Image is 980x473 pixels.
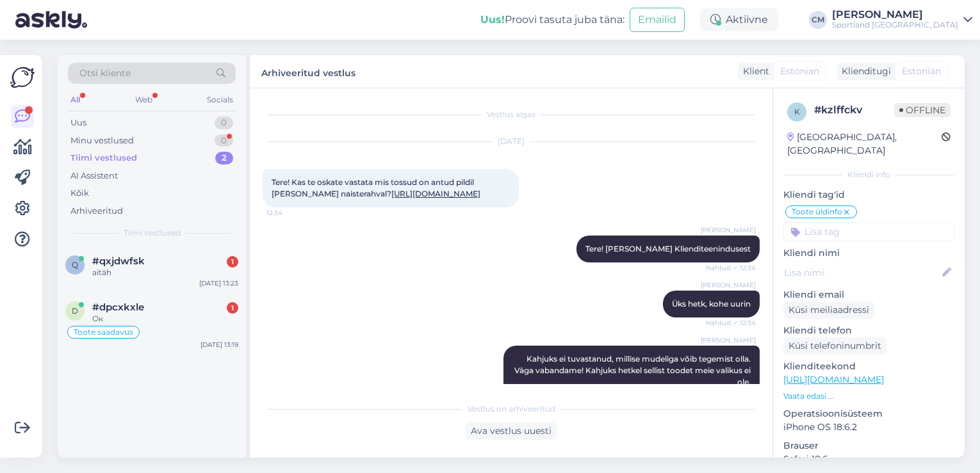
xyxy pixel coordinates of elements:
[272,177,480,198] span: Tere! Kas te oskate vastata mis tossud on antud pildil [PERSON_NAME] naisterahval?
[783,360,954,373] p: Klienditeekond
[133,92,155,108] div: Web
[466,422,557,440] div: Ava vestlus uuesti
[266,208,314,218] span: 12:34
[227,256,238,268] div: 1
[70,134,134,147] div: Minu vestlused
[902,65,941,78] span: Estonian
[783,246,954,260] p: Kliendi nimi
[261,63,355,80] label: Arhiveeritud vestlus
[783,439,954,453] p: Brauser
[787,131,942,157] div: [GEOGRAPHIC_DATA], [GEOGRAPHIC_DATA]
[783,407,954,421] p: Operatsioonisüsteem
[92,267,238,278] div: aitäh
[92,255,145,267] span: #qxjdwfsk
[227,302,238,314] div: 1
[70,187,89,200] div: Kõik
[204,92,236,108] div: Socials
[701,280,756,290] span: [PERSON_NAME]
[514,354,753,387] span: Kahjuks ei tuvastanud, millise mudeliga võib tegemist olla. Väga vabandame! Kahjuks hetkel sellis...
[706,263,756,273] span: Nähtud ✓ 12:34
[391,189,480,198] a: [URL][DOMAIN_NAME]
[70,116,86,129] div: Uus
[814,102,894,118] div: # kzlffckv
[215,116,233,129] div: 0
[701,335,756,345] span: [PERSON_NAME]
[263,136,760,147] div: [DATE]
[585,244,751,253] span: Tere! [PERSON_NAME] Klienditeenindusest
[92,313,238,325] div: Ок
[794,107,800,116] span: k
[780,65,819,78] span: Estonian
[672,299,751,309] span: Üks hetk, kohe uurin
[72,306,78,316] span: d
[215,152,233,164] div: 2
[68,92,83,108] div: All
[783,188,954,202] p: Kliendi tag'id
[832,10,958,20] div: [PERSON_NAME]
[783,301,874,319] div: Küsi meiliaadressi
[784,266,940,280] input: Lisa nimi
[837,65,891,78] div: Klienditugi
[92,301,144,313] span: #dpcxkxle
[468,403,555,415] span: Vestlus on arhiveeritud
[706,318,756,328] span: Nähtud ✓ 12:34
[894,103,951,117] span: Offline
[10,65,35,90] img: Askly Logo
[792,208,842,216] span: Toote üldinfo
[783,390,954,402] p: Vaata edasi ...
[70,205,123,218] div: Arhiveeritud
[70,170,118,182] div: AI Assistent
[701,225,756,235] span: [PERSON_NAME]
[700,8,778,31] div: Aktiivne
[783,288,954,301] p: Kliendi email
[783,222,954,241] input: Lisa tag
[79,67,131,80] span: Otsi kliente
[124,227,181,239] span: Tiimi vestlused
[783,337,886,355] div: Küsi telefoninumbrit
[783,453,954,466] p: Safari 18.6
[783,421,954,434] p: iPhone OS 18.6.2
[630,8,685,32] button: Emailid
[199,278,238,288] div: [DATE] 13:23
[832,20,958,30] div: Sportland [GEOGRAPHIC_DATA]
[215,134,233,147] div: 0
[809,11,827,29] div: CM
[738,65,769,78] div: Klient
[72,260,78,269] span: q
[480,12,625,28] div: Proovi tasuta juba täna:
[832,10,972,30] a: [PERSON_NAME]Sportland [GEOGRAPHIC_DATA]
[74,328,133,336] span: Toote saadavus
[200,340,238,349] div: [DATE] 13:19
[783,324,954,337] p: Kliendi telefon
[480,13,505,26] b: Uus!
[263,109,760,120] div: Vestlus algas
[783,169,954,180] div: Kliendi info
[70,152,137,164] div: Tiimi vestlused
[783,374,884,385] a: [URL][DOMAIN_NAME]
